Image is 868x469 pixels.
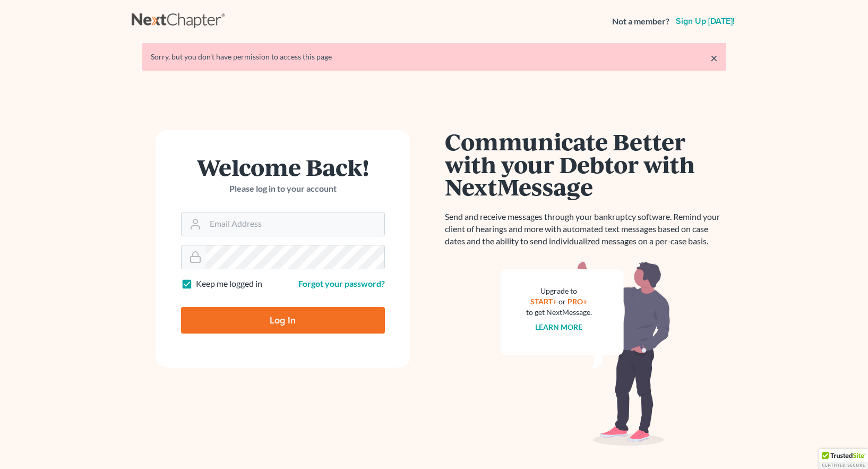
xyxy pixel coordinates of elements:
[298,278,385,288] a: Forgot your password?
[526,286,592,296] div: Upgrade to
[445,211,726,248] p: Send and receive messages through your bankruptcy software. Remind your client of hearings and mo...
[710,52,718,64] a: ×
[151,52,718,62] div: Sorry, but you don't have permission to access this page
[181,183,385,195] p: Please log in to your account
[530,297,557,306] a: START+
[181,156,385,178] h1: Welcome Back!
[445,130,726,198] h1: Communicate Better with your Debtor with NextMessage
[819,449,868,469] div: TrustedSite Certified
[674,17,737,25] a: Sign up [DATE]!
[535,322,582,331] a: Learn more
[526,307,592,318] div: to get NextMessage.
[568,297,587,306] a: PRO+
[205,212,384,236] input: Email Address
[501,260,671,446] img: nextmessage_bg-59042aed3d76b12b5cd301f8e5b87938c9018125f34e5fa2b7a6b67550977c72.svg
[181,307,385,334] input: Log In
[612,15,669,28] strong: Not a member?
[558,297,566,306] span: or
[196,278,262,290] label: Keep me logged in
